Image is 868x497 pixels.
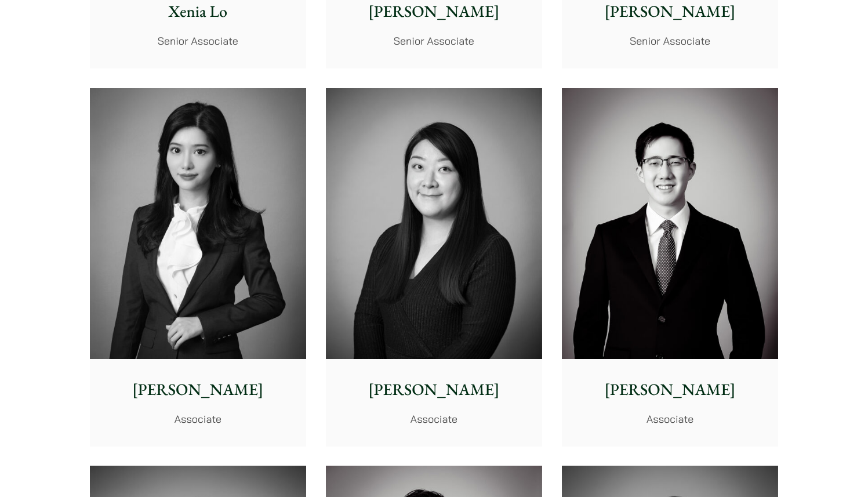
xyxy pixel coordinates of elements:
[571,411,769,427] p: Associate
[99,378,297,402] p: [PERSON_NAME]
[335,378,533,402] p: [PERSON_NAME]
[335,411,533,427] p: Associate
[99,33,297,49] p: Senior Associate
[326,88,542,447] a: [PERSON_NAME] Associate
[562,88,778,447] a: [PERSON_NAME] Associate
[99,411,297,427] p: Associate
[90,88,306,447] a: Florence Yan photo [PERSON_NAME] Associate
[90,88,306,359] img: Florence Yan photo
[571,33,769,49] p: Senior Associate
[335,33,533,49] p: Senior Associate
[571,378,769,402] p: [PERSON_NAME]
